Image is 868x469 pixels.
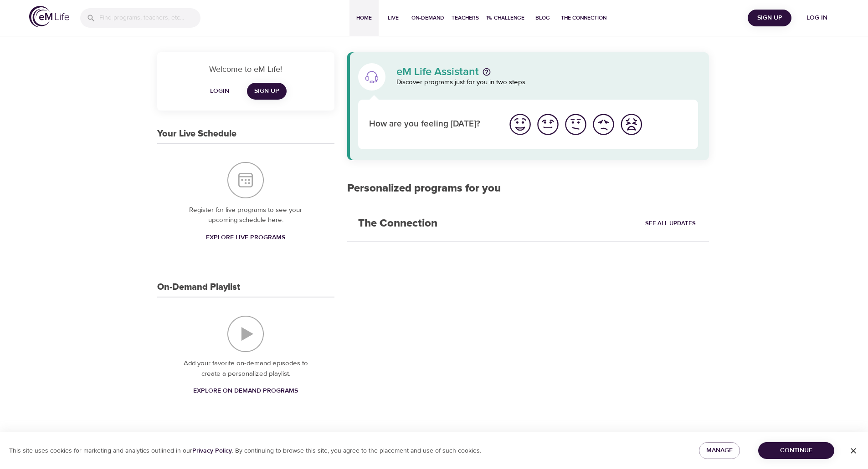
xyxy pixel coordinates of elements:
[617,111,645,138] button: I'm feeling worst
[168,63,324,76] p: Welcome to eM Life!
[799,12,835,24] span: Log in
[347,206,448,241] h2: The Connection
[365,70,379,84] img: eM Life Assistant
[382,13,404,23] span: Live
[202,229,289,246] a: Explore Live Programs
[619,112,644,137] img: worst
[563,112,588,137] img: ok
[29,6,69,27] img: logo
[452,13,479,23] span: Teachers
[486,13,524,23] span: 1% Challenge
[396,77,699,88] p: Discover programs just for you in two steps
[561,13,606,23] span: The Connection
[369,118,495,131] p: How are you feeling [DATE]?
[751,12,788,24] span: Sign Up
[534,111,562,138] button: I'm feeling good
[175,205,316,226] p: Register for live programs to see your upcoming schedule here.
[590,111,617,138] button: I'm feeling bad
[353,13,375,23] span: Home
[157,129,236,139] h3: Your Live Schedule
[748,10,791,26] button: Sign Up
[99,8,200,28] input: Find programs, teachers, etc...
[532,13,554,23] span: Blog
[227,316,264,352] img: On-Demand Playlist
[205,83,234,100] button: Login
[247,83,287,100] a: Sign Up
[699,442,740,459] button: Manage
[193,385,298,397] span: Explore On-Demand Programs
[508,112,533,137] img: great
[562,111,590,138] button: I'm feeling ok
[591,112,616,137] img: bad
[706,445,733,456] span: Manage
[765,445,827,456] span: Continue
[192,447,232,455] a: Privacy Policy
[157,282,240,292] h3: On-Demand Playlist
[643,217,698,231] a: See All Updates
[535,112,560,137] img: good
[411,13,444,23] span: On-Demand
[254,86,279,97] span: Sign Up
[506,111,534,138] button: I'm feeling great
[190,383,302,399] a: Explore On-Demand Programs
[175,358,316,379] p: Add your favorite on-demand episodes to create a personalized playlist.
[396,66,479,77] p: eM Life Assistant
[645,218,696,229] span: See All Updates
[227,162,264,198] img: Your Live Schedule
[347,182,709,195] h2: Personalized programs for you
[795,10,839,26] button: Log in
[209,86,231,97] span: Login
[206,232,285,243] span: Explore Live Programs
[758,442,834,459] button: Continue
